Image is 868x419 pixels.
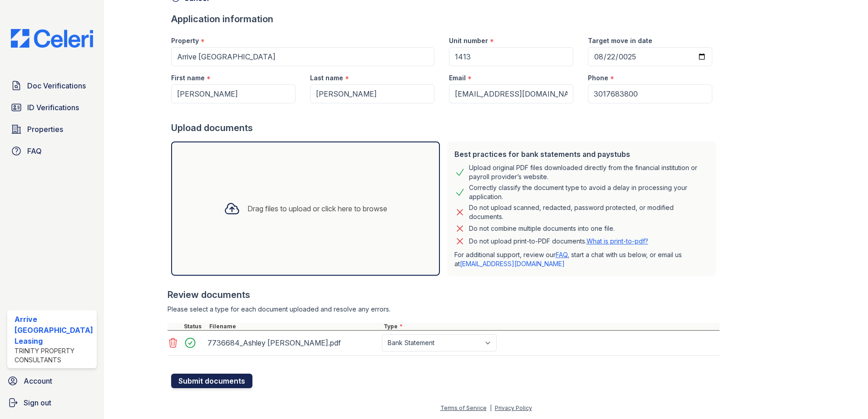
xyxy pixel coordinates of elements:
[469,163,709,181] div: Upload original PDF files downloaded directly from the financial institution or payroll provider’...
[469,223,615,234] div: Do not combine multiple documents into one file.
[207,336,378,350] div: 7736684_Ashley [PERSON_NAME].pdf
[469,237,648,246] p: Do not upload print-to-PDF documents.
[469,183,709,201] div: Correctly classify the document type to avoid a delay in processing your application.
[588,36,652,45] label: Target move in date
[449,36,488,45] label: Unit number
[171,73,205,83] label: First name
[24,375,52,386] span: Account
[27,102,79,113] span: ID Verifications
[556,251,567,258] a: FAQ
[171,122,720,134] div: Upload documents
[27,124,63,135] span: Properties
[7,98,97,117] a: ID Verifications
[310,73,343,83] label: Last name
[27,80,86,91] span: Doc Verifications
[15,314,93,346] div: Arrive [GEOGRAPHIC_DATA] Leasing
[247,203,387,214] div: Drag files to upload or click here to browse
[495,404,532,411] a: Privacy Policy
[171,13,720,25] div: Application information
[454,149,709,160] div: Best practices for bank statements and paystubs
[469,203,709,221] div: Do not upload scanned, redacted, password protected, or modified documents.
[15,346,93,365] div: Trinity Property Consultants
[182,323,207,330] div: Status
[460,260,565,268] a: [EMAIL_ADDRESS][DOMAIN_NAME]
[4,29,100,48] img: CE_Logo_Blue-a8612792a0a2168367f1c8372b55b34899dd931a85d93a1a3d3e32e68fde9ad4.png
[7,142,97,160] a: FAQ
[587,237,648,245] a: What is print-to-pdf?
[4,394,100,412] a: Sign out
[449,73,466,83] label: Email
[4,372,100,390] a: Account
[168,305,720,314] div: Please select a type for each document uploaded and resolve any errors.
[382,323,720,330] div: Type
[7,120,97,138] a: Properties
[171,374,252,388] button: Submit documents
[490,404,492,411] div: |
[168,288,720,301] div: Review documents
[588,73,608,83] label: Phone
[24,397,51,408] span: Sign out
[7,77,97,95] a: Doc Verifications
[207,323,382,330] div: Filename
[454,250,709,268] p: For additional support, review our , start a chat with us below, or email us at
[171,36,199,45] label: Property
[440,404,487,411] a: Terms of Service
[27,146,42,156] span: FAQ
